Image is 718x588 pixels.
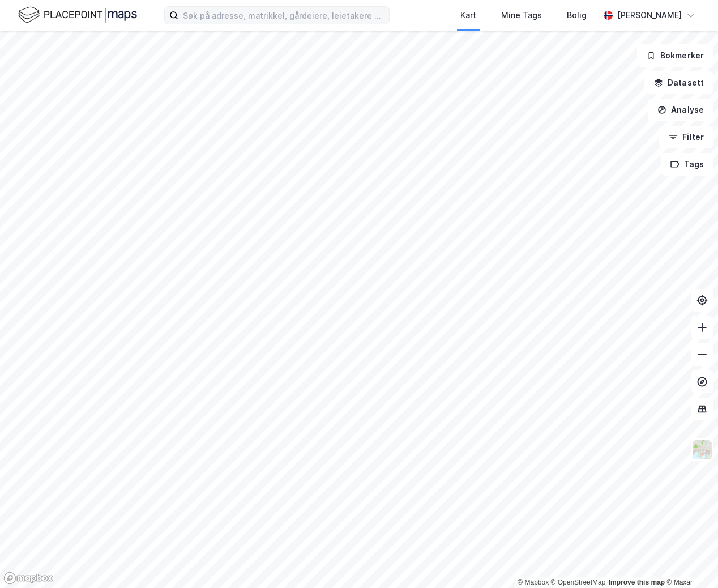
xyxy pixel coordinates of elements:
img: logo.f888ab2527a4732fd821a326f86c7f29.svg [18,5,137,25]
div: Kart [460,8,476,22]
div: Mine Tags [501,8,542,22]
input: Søk på adresse, matrikkel, gårdeiere, leietakere eller personer [178,7,389,24]
iframe: Chat Widget [661,534,718,588]
div: [PERSON_NAME] [617,8,682,22]
div: Kontrollprogram for chat [661,534,718,588]
div: Bolig [567,8,587,22]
